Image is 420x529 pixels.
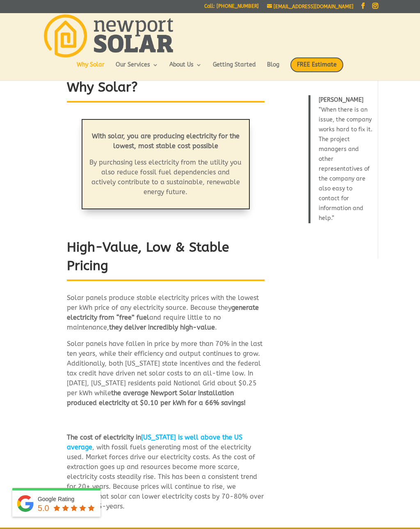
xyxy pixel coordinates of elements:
[67,339,265,408] p: Solar panels have fallen in price by more than 70% in the last ten years, while their efficiency ...
[67,240,229,273] strong: High-Value, Low & Stable Pricing
[77,62,105,76] a: Why Solar
[67,304,259,321] strong: generate electricity from “free” fuel
[67,433,242,451] a: [US_STATE] is well above the US average
[67,293,265,339] p: Solar panels produce stable electricity prices with the lowest per kWh price of any electricity s...
[319,96,363,103] span: [PERSON_NAME]
[38,495,96,503] div: Google Rating
[38,504,49,513] span: 5.0
[308,95,373,223] blockquote: When there is an issue, the company works hard to fix it. The project managers and other represen...
[92,132,240,150] strong: With solar, you are producing electricity for the lowest, most stable cost possible
[169,62,202,76] a: About Us
[67,433,265,511] div: , with fossil fuels generating most of the electricity used. Market forces drive our electricity ...
[67,80,138,95] strong: Why Solar?
[290,57,343,72] span: FREE Estimate
[213,62,256,76] a: Getting Started
[67,389,246,407] strong: the average Newport Solar installation produced electricity at $0.10 per kWh for a 66% savings!
[204,4,259,12] a: Call: [PHONE_NUMBER]
[267,62,279,76] a: Blog
[44,14,173,57] img: Newport Solar | Solar Energy Optimized.
[67,433,242,451] strong: The cost of electricity in
[109,323,215,331] strong: they deliver incredibly high-value
[267,4,354,9] a: [EMAIL_ADDRESS][DOMAIN_NAME]
[290,57,343,80] a: FREE Estimate
[116,62,158,76] a: Our Services
[89,158,243,197] p: By purchasing less electricity from the utility you also reduce fossil fuel dependencies and acti...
